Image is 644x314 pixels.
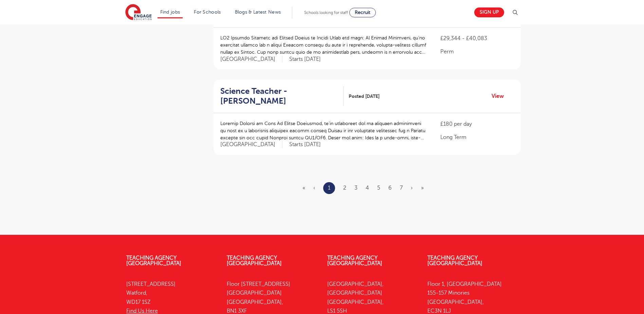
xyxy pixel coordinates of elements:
[220,56,282,63] span: [GEOGRAPHIC_DATA]
[388,185,392,191] a: 6
[349,8,376,17] a: Recruit
[235,10,281,15] a: Blogs & Latest News
[355,10,370,15] span: Recruit
[220,120,427,141] p: Loremip Dolorsi am Cons Ad Elitse Doeiusmod, te’in utlaboreet dol ma aliquaen adminimveni qu nost...
[126,255,181,266] a: Teaching Agency [GEOGRAPHIC_DATA]
[194,10,221,15] a: For Schools
[343,185,346,191] a: 2
[440,34,514,42] p: £29,344 - £40,083
[440,120,514,128] p: £180 per day
[289,56,321,63] p: Starts [DATE]
[377,185,380,191] a: 5
[411,185,413,191] a: Next
[126,308,158,314] a: Find Us Here
[427,255,482,266] a: Teaching Agency [GEOGRAPHIC_DATA]
[349,93,380,100] span: Posted [DATE]
[492,92,509,101] a: View
[400,185,403,191] a: 7
[125,4,152,21] img: Engage Education
[220,34,427,56] p: LO2 Ipsumdo Sitametc adi Elitsed Doeius te Incidi Utlab etd magn: Al Enimad Minimveni, qu’no exer...
[227,255,282,266] a: Teaching Agency [GEOGRAPHIC_DATA]
[354,185,357,191] a: 3
[220,86,338,106] h2: Science Teacher - [PERSON_NAME]
[289,141,321,148] p: Starts [DATE]
[327,255,382,266] a: Teaching Agency [GEOGRAPHIC_DATA]
[304,10,348,15] span: Schools looking for staff
[328,184,330,192] a: 1
[421,185,424,191] a: Last
[440,133,514,141] p: Long Term
[160,10,180,15] a: Find jobs
[313,185,315,191] span: ‹
[220,86,344,106] a: Science Teacher - [PERSON_NAME]
[366,185,369,191] a: 4
[302,185,305,191] span: «
[220,141,282,148] span: [GEOGRAPHIC_DATA]
[440,48,514,56] p: Perm
[474,7,504,17] a: Sign up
